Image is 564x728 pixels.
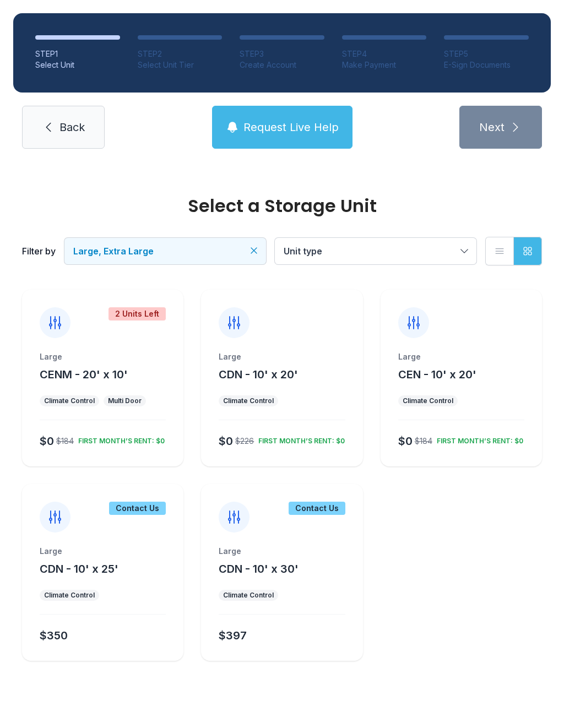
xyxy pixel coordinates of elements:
[219,628,247,643] div: $397
[248,245,259,256] button: Clear filters
[432,432,523,446] div: FIRST MONTH’S RENT: $0
[109,307,166,320] div: 2 Units Left
[219,561,299,577] button: CDN - 10' x 30'
[479,119,505,135] span: Next
[444,59,529,70] div: E-Sign Documents
[22,197,542,215] div: Select a Storage Unit
[109,502,166,515] div: Contact Us
[108,396,142,405] div: Multi Door
[240,59,324,70] div: Create Account
[40,367,128,382] button: CENM - 20' x 10'
[235,436,254,447] div: $226
[40,433,54,449] div: $0
[138,48,223,59] div: STEP 2
[254,432,345,446] div: FIRST MONTH’S RENT: $0
[74,432,165,446] div: FIRST MONTH’S RENT: $0
[138,59,223,70] div: Select Unit Tier
[219,368,298,381] span: CDN - 10' x 20'
[22,245,56,258] div: Filter by
[219,433,233,449] div: $0
[73,246,154,257] span: Large, Extra Large
[40,368,128,381] span: CENM - 20' x 10'
[219,562,299,575] span: CDN - 10' x 30'
[64,238,266,264] button: Large, Extra Large
[219,367,298,382] button: CDN - 10' x 20'
[284,246,322,257] span: Unit type
[398,368,476,381] span: CEN - 10' x 20'
[44,396,95,405] div: Climate Control
[415,436,432,447] div: $184
[275,238,476,264] button: Unit type
[342,48,427,59] div: STEP 4
[40,351,166,362] div: Large
[403,396,453,405] div: Climate Control
[243,119,339,135] span: Request Live Help
[289,502,345,515] div: Contact Us
[342,59,427,70] div: Make Payment
[398,433,413,449] div: $0
[219,351,345,362] div: Large
[35,59,120,70] div: Select Unit
[44,591,95,600] div: Climate Control
[223,591,274,600] div: Climate Control
[40,628,68,643] div: $350
[35,48,120,59] div: STEP 1
[223,396,274,405] div: Climate Control
[40,546,166,557] div: Large
[444,48,529,59] div: STEP 5
[240,48,324,59] div: STEP 3
[398,367,476,382] button: CEN - 10' x 20'
[219,546,345,557] div: Large
[59,119,85,135] span: Back
[398,351,524,362] div: Large
[40,561,118,577] button: CDN - 10' x 25'
[40,562,118,575] span: CDN - 10' x 25'
[56,436,74,447] div: $184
